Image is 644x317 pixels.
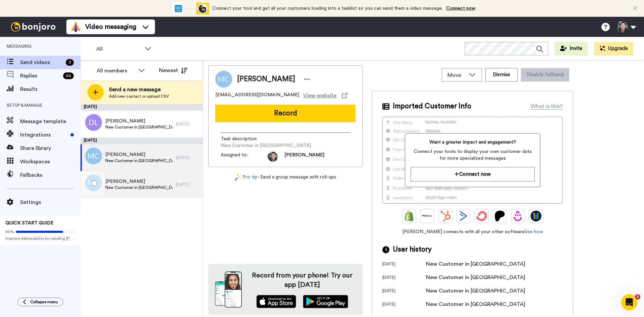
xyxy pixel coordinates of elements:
[382,275,426,281] div: [DATE]
[284,152,324,162] span: [PERSON_NAME]
[215,271,242,308] img: download
[5,229,14,234] span: 80%
[422,211,433,221] img: Ontraport
[303,92,347,100] a: View website
[446,6,475,11] a: Connect now
[513,211,523,221] img: Drip
[80,138,203,144] div: [DATE]
[382,302,426,308] div: [DATE]
[256,295,296,308] img: appstore
[80,104,203,111] div: [DATE]
[476,211,487,221] img: ConvertKit
[85,114,102,131] img: dl.png
[176,121,200,127] div: [DATE]
[404,211,415,221] img: Shopify
[85,148,102,164] img: mc.png
[485,68,518,82] button: Dismiss
[154,64,193,77] button: Newest
[8,22,58,32] img: bj-logo-header-white.svg
[85,22,136,32] span: Video messaging
[109,86,169,94] span: Send a new message
[235,174,241,181] img: magic-wand.svg
[20,85,80,93] span: Results
[594,42,633,55] button: Upgrade
[97,67,135,75] div: All members
[212,6,443,11] span: Connect your tool and get all your customers loading into a tasklist so you can send them a video...
[525,229,543,234] a: See how
[426,300,525,308] div: New Customer in [GEOGRAPHIC_DATA]
[382,228,563,235] span: [PERSON_NAME] connects with all your other software
[105,124,173,130] span: New Customer in [GEOGRAPHIC_DATA]
[393,245,432,255] span: User history
[20,72,60,80] span: Replies
[176,182,200,187] div: [DATE]
[447,71,466,79] span: Move
[221,136,268,142] span: Task description :
[70,21,81,32] img: vm-color.svg
[521,68,569,82] button: Disable fallback
[303,295,348,308] img: playstore
[63,72,74,79] div: 44
[96,45,141,53] span: All
[531,211,541,221] img: GoHighLevel
[237,74,295,84] span: [PERSON_NAME]
[382,288,426,295] div: [DATE]
[105,118,173,124] span: [PERSON_NAME]
[17,298,63,306] button: Collapse menu
[531,102,563,110] div: What is this?
[249,271,356,289] h4: Record from your phone! Try our app [DATE]
[268,152,278,162] img: 57205295-f2b3-4b88-9108-b157d8500dbc-1599912217.jpg
[621,294,637,310] iframe: Intercom live chat
[494,211,505,221] img: Patreon
[109,94,169,99] span: Add new contact or upload CSV
[221,142,311,149] span: New Customer in [GEOGRAPHIC_DATA]
[172,3,209,14] div: animation
[411,148,534,162] span: Connect your tools to display your own customer data for more specialized messages
[440,211,451,221] img: Hubspot
[393,101,471,111] span: Imported Customer Info
[5,236,75,241] span: Improve deliverability by sending [PERSON_NAME]’s from your own email
[20,117,80,125] span: Message template
[105,158,173,163] span: New Customer in [GEOGRAPHIC_DATA]
[30,299,58,305] span: Collapse menu
[105,185,173,190] span: New Customer in [GEOGRAPHIC_DATA]
[215,92,299,100] span: [EMAIL_ADDRESS][DOMAIN_NAME]
[20,171,80,179] span: Fallbacks
[303,92,336,100] span: View website
[426,260,525,268] div: New Customer in [GEOGRAPHIC_DATA]
[105,178,173,185] span: [PERSON_NAME]
[215,105,356,122] button: Record
[235,174,257,181] a: Pro tip
[20,58,63,66] span: Send videos
[20,144,80,152] span: Share library
[458,211,469,221] img: ActiveCampaign
[66,59,74,66] div: 3
[426,273,525,281] div: New Customer in [GEOGRAPHIC_DATA]
[20,131,68,139] span: Integrations
[221,152,268,162] span: Assigned to:
[411,167,534,181] button: Connect now
[411,139,534,146] span: Want a greater impact and engagement?
[176,155,200,160] div: [DATE]
[105,151,173,158] span: [PERSON_NAME]
[635,294,640,300] span: 5
[215,71,232,88] img: Image of Melissa Cabre
[20,158,80,166] span: Workspaces
[208,174,363,181] div: - Send a group message with roll-ups
[5,221,54,225] span: QUICK START GUIDE
[426,287,525,295] div: New Customer in [GEOGRAPHIC_DATA]
[555,42,588,55] button: Invite
[382,261,426,268] div: [DATE]
[20,198,80,206] span: Settings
